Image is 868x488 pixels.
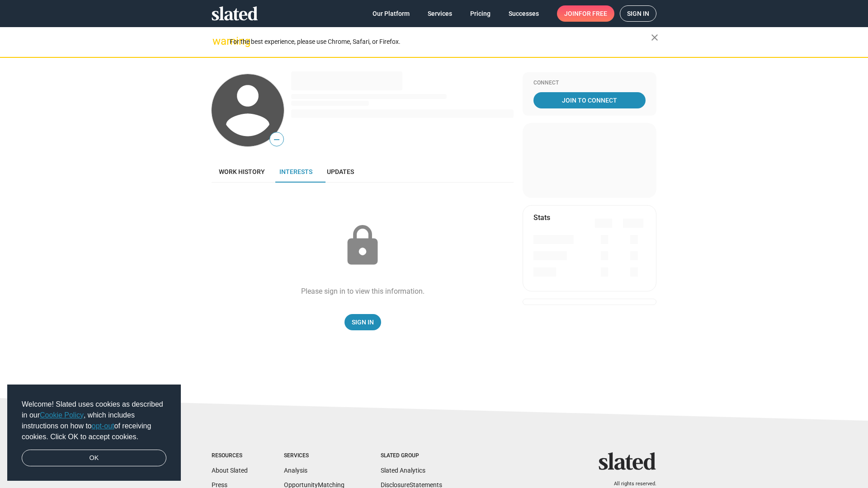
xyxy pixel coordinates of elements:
a: Interests [272,161,320,183]
div: cookieconsent [7,385,181,481]
a: Join To Connect [533,92,646,108]
mat-icon: close [649,32,660,43]
div: Resources [212,452,248,460]
a: Successes [501,5,546,22]
span: Successes [509,5,539,22]
div: Services [284,452,344,460]
div: Connect [533,80,646,87]
span: Services [428,5,452,22]
a: Work history [212,161,272,183]
a: Sign In [344,314,381,330]
span: Updates [327,168,354,175]
span: Work history [219,168,265,175]
a: Services [420,5,459,22]
a: Cookie Policy [40,411,84,419]
div: For the best experience, please use Chrome, Safari, or Firefox. [230,36,651,48]
span: Interests [279,168,312,175]
a: Joinfor free [557,5,614,22]
a: Analysis [284,467,307,474]
a: Slated Analytics [381,467,425,474]
div: Slated Group [381,452,442,460]
span: — [270,134,283,145]
span: Our Platform [373,5,410,22]
span: Sign in [627,6,649,21]
mat-icon: warning [212,36,223,47]
a: Updates [320,161,361,183]
a: opt-out [92,422,114,430]
mat-card-title: Stats [533,213,550,222]
span: Sign In [352,314,374,330]
a: Sign in [620,5,656,22]
span: Welcome! Slated uses cookies as described in our , which includes instructions on how to of recei... [22,399,166,442]
a: Pricing [463,5,498,22]
a: About Slated [212,467,248,474]
a: Our Platform [365,5,417,22]
div: Please sign in to view this information. [301,286,425,296]
mat-icon: lock [340,223,385,268]
span: for free [579,5,607,22]
span: Join To Connect [535,92,644,108]
span: Pricing [470,5,491,22]
span: Join [564,5,607,22]
a: dismiss cookie message [22,450,166,467]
